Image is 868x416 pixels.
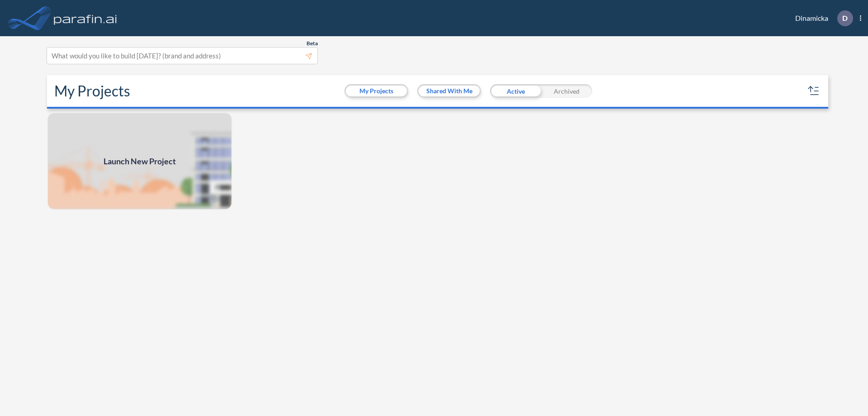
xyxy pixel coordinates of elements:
[52,9,119,27] img: logo
[307,40,318,47] span: Beta
[807,84,821,98] button: sort
[54,82,130,100] h2: My Projects
[47,112,232,210] a: Launch New Project
[47,112,232,210] img: add
[346,86,407,96] button: My Projects
[842,14,848,22] p: D
[104,155,176,167] span: Launch New Project
[782,10,861,26] div: Dinamicka
[490,84,541,98] div: Active
[419,86,480,96] button: Shared With Me
[541,84,592,98] div: Archived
